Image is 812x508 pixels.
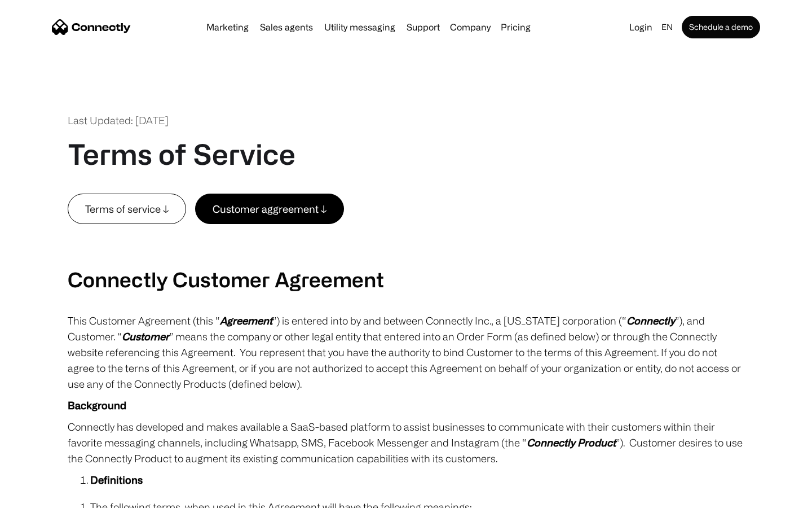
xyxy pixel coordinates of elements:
[23,488,68,504] ul: Language list
[626,315,675,326] em: Connectly
[682,16,760,38] a: Schedule a demo
[85,201,169,217] div: Terms of service ↓
[220,315,272,326] em: Agreement
[402,23,444,32] a: Support
[68,113,169,128] div: Last Updated: [DATE]
[68,400,126,411] strong: Background
[450,19,491,35] div: Company
[68,267,744,291] h2: Connectly Customer Agreement
[625,19,657,35] a: Login
[202,23,253,32] a: Marketing
[90,474,143,485] strong: Definitions
[122,331,169,342] em: Customer
[255,23,317,32] a: Sales agents
[661,19,673,35] div: en
[213,201,326,217] div: Customer aggreement ↓
[68,246,744,261] p: ‍
[68,224,744,240] p: ‍
[496,23,535,32] a: Pricing
[68,313,744,392] p: This Customer Agreement (this “ ”) is entered into by and between Connectly Inc., a [US_STATE] co...
[68,419,744,466] p: Connectly has developed and makes available a SaaS-based platform to assist businesses to communi...
[320,23,400,32] a: Utility messaging
[527,437,616,448] em: Connectly Product
[68,137,295,171] h1: Terms of Service
[11,487,68,504] aside: Language selected: English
